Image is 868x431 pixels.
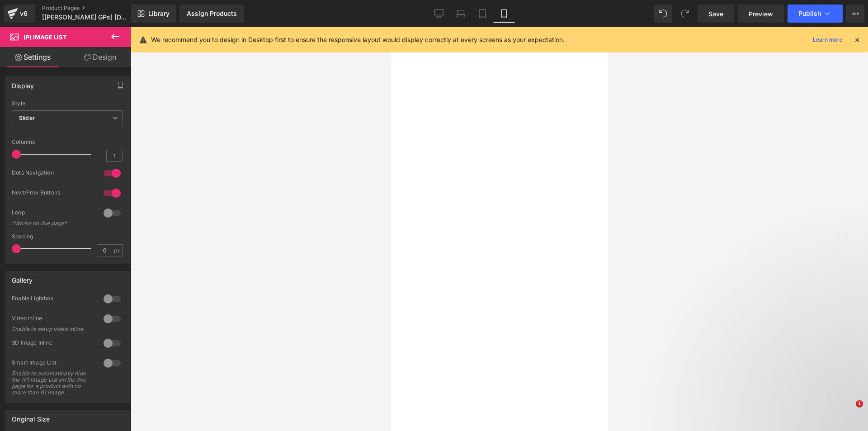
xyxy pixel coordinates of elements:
span: (P) Image List [24,33,67,41]
p: We recommend you to design in Desktop first to ensure the responsive layout would display correct... [151,35,565,45]
a: Mobile [493,5,515,23]
a: Preview [738,5,784,23]
div: Dots Navigation [12,169,94,179]
div: Smart Image List [12,359,94,369]
div: Enable to automatically hide the (P) Image List on the live page for a product with no more than ... [12,370,93,396]
a: v6 [4,5,35,23]
div: 3D Image Inline [12,339,94,349]
span: [[PERSON_NAME] GPs] [DATE] | AntiAging | Scarcity [42,14,129,21]
a: New Library [131,5,176,23]
a: Design [67,47,133,67]
div: v6 [18,8,29,19]
div: Gallery [12,271,33,284]
button: Redo [676,5,694,23]
div: Video Inline [12,315,94,324]
b: Slider [19,114,35,121]
a: Laptop [450,5,472,23]
div: Next/Prev Buttons [12,189,94,199]
div: Spacing [12,233,123,240]
div: Original Size [12,410,50,423]
span: Library [148,9,170,18]
div: Loop [12,209,94,218]
a: Desktop [428,5,450,23]
a: Tablet [472,5,493,23]
span: px [114,247,122,253]
button: Publish [788,5,843,23]
div: Enable Lightbox [12,295,94,304]
div: *Works on live page* [12,220,93,227]
span: Preview [749,9,773,19]
iframe: Intercom live chat [837,400,859,422]
div: Enable to setup video inline [12,326,93,332]
span: Publish [798,10,821,17]
button: Undo [654,5,672,23]
a: Learn more [809,34,846,45]
button: More [846,5,864,23]
div: Display [12,77,34,90]
div: Style [12,100,123,107]
div: Columns [12,139,123,145]
span: 1 [856,400,863,407]
div: Assign Products [187,10,237,17]
a: Product Pages [42,5,146,12]
span: Save [708,9,723,19]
